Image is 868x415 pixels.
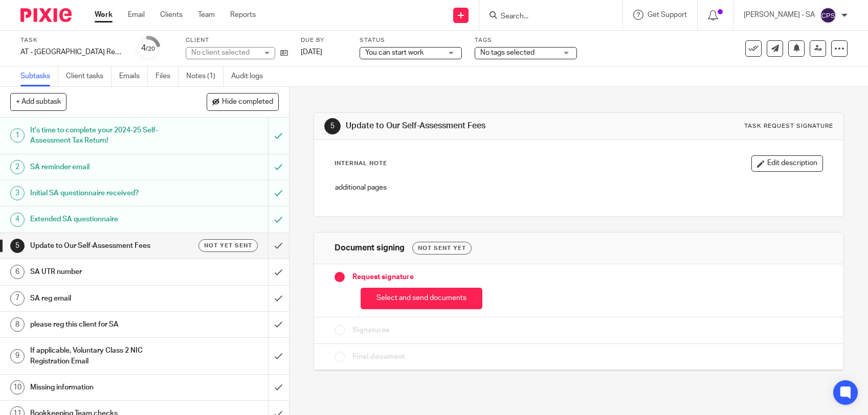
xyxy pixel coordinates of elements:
a: Client tasks [66,66,112,86]
div: AT - [GEOGRAPHIC_DATA] Return - PE [DATE] [20,47,123,57]
span: Not yet sent [204,241,252,250]
a: Reports [230,10,256,20]
a: Notes (1) [186,66,224,86]
div: Not sent yet [412,242,472,255]
div: 9 [10,349,25,363]
h1: Document signing [335,243,405,253]
img: svg%3E [820,7,836,24]
div: AT - SA Return - PE 05-04-2025 [20,47,123,57]
div: 4 [10,213,25,227]
div: 1 [10,128,25,143]
label: Status [360,36,462,44]
p: additional pages [335,182,822,193]
p: Internal Note [335,159,387,168]
small: /20 [146,46,155,52]
h1: Update to Our Self-Assessment Fees [30,238,182,253]
h1: Update to Our Self-Assessment Fees [346,121,600,131]
div: 7 [10,291,25,306]
p: [PERSON_NAME] - SA [744,10,815,20]
h1: SA reg email [30,291,182,306]
span: Signatures [352,325,389,335]
a: Clients [160,10,183,20]
h1: It's time to complete your 2024-25 Self-Assessment Tax Return! [30,123,182,149]
div: 2 [10,160,25,174]
label: Tags [475,36,577,44]
img: Pixie [20,8,72,22]
h1: If applicable, Voluntary Class 2 NIC Registration Email [30,343,182,369]
h1: SA UTR number [30,264,182,280]
h1: please reg this client for SA [30,317,182,332]
span: Get Support [648,11,687,18]
a: Team [198,10,215,20]
label: Client [186,36,288,44]
a: Emails [119,66,148,86]
div: 5 [324,118,341,134]
div: 6 [10,265,25,279]
input: Search [500,12,592,21]
button: Edit description [751,155,823,172]
span: Request signature [352,272,414,282]
button: + Add subtask [10,93,66,110]
h1: Initial SA questionnaire received? [30,186,182,201]
span: Hide completed [222,98,273,106]
div: 5 [10,239,25,253]
div: 3 [10,186,25,200]
a: Files [155,66,179,86]
div: Task request signature [744,122,833,130]
span: No tags selected [480,49,535,56]
a: Email [128,10,145,20]
span: [DATE] [301,49,322,56]
a: Subtasks [20,66,58,86]
span: Final document [352,352,405,362]
a: Audit logs [231,66,271,86]
button: Hide completed [207,93,279,110]
h1: Extended SA questionnaire [30,212,182,227]
label: Due by [301,36,347,44]
div: 4 [141,42,155,54]
div: 10 [10,380,25,395]
div: No client selected [191,48,258,58]
button: Select and send documents [361,288,482,310]
h1: SA reminder email [30,159,182,175]
a: Work [95,10,113,20]
span: You can start work [365,49,424,56]
label: Task [20,36,123,44]
div: 8 [10,317,25,332]
h1: Missing information [30,380,182,395]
